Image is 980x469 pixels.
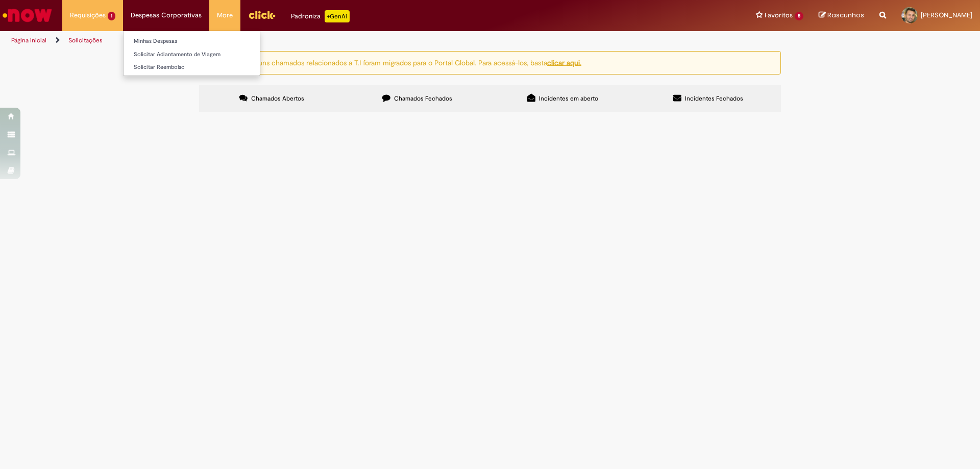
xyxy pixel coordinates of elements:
[827,10,864,20] span: Rascunhos
[8,31,646,50] ul: Trilhas de página
[123,31,260,76] ul: Despesas Corporativas
[124,49,260,60] a: Solicitar Adiantamento de Viagem
[251,94,304,103] span: Chamados Abertos
[795,12,803,20] span: 5
[70,10,106,20] span: Requisições
[131,10,202,20] span: Despesas Corporativas
[547,58,581,67] a: clicar aqui.
[217,10,233,20] span: More
[819,11,864,20] a: Rascunhos
[11,36,46,44] a: Página inicial
[325,10,350,22] p: +GenAi
[291,10,350,22] div: Padroniza
[539,94,598,103] span: Incidentes em aberto
[108,12,115,20] span: 1
[68,36,103,44] a: Solicitações
[219,58,581,67] ng-bind-html: Atenção: alguns chamados relacionados a T.I foram migrados para o Portal Global. Para acessá-los,...
[765,10,793,20] span: Favoritos
[124,62,260,73] a: Solicitar Reembolso
[1,5,54,26] img: ServiceNow
[921,11,972,19] span: [PERSON_NAME]
[685,94,743,103] span: Incidentes Fechados
[248,7,276,22] img: click_logo_yellow_360x200.png
[394,94,452,103] span: Chamados Fechados
[124,36,260,47] a: Minhas Despesas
